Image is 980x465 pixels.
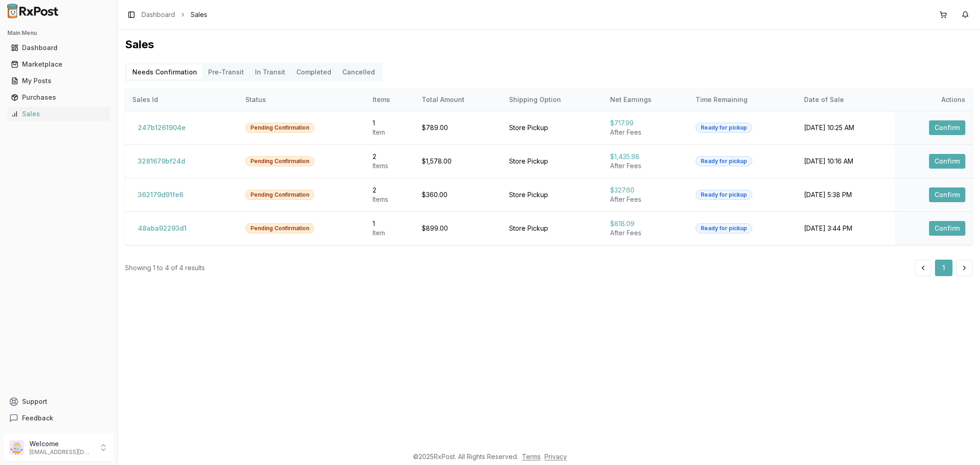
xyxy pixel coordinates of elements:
button: Cancelled [337,65,380,79]
div: 1 [373,219,407,228]
div: $899.00 [422,224,494,233]
div: Item [373,228,407,238]
div: [DATE] 3:44 PM [804,224,888,233]
div: [DATE] 10:25 AM [804,123,888,132]
div: Ready for pickup [696,123,752,133]
button: Sales [4,107,113,121]
button: Needs Confirmation [127,65,203,79]
h1: Sales [125,37,973,52]
a: Purchases [7,89,110,106]
div: After Fees [610,195,681,204]
div: Pending Confirmation [245,223,314,233]
div: Pending Confirmation [245,190,314,200]
a: My Posts [7,73,110,89]
button: 48aba92293d1 [132,221,192,236]
th: Actions [895,89,973,111]
div: Sales [11,109,106,119]
p: Welcome [29,439,93,448]
div: $1,435.98 [610,152,681,161]
div: $327.60 [610,186,681,195]
div: $360.00 [422,190,494,199]
div: 2 [373,152,407,161]
button: Dashboard [4,40,113,55]
th: Shipping Option [502,89,603,111]
div: $717.99 [610,119,681,128]
button: Feedback [4,410,113,426]
button: In Transit [249,65,291,79]
div: Pending Confirmation [245,123,314,133]
div: Item s [373,195,407,204]
button: Confirm [929,120,965,135]
div: $789.00 [422,123,494,132]
a: Privacy [544,453,567,460]
div: After Fees [610,228,681,238]
div: Pending Confirmation [245,156,314,166]
div: Store Pickup [509,123,596,132]
a: Marketplace [7,56,110,73]
div: Ready for pickup [696,156,752,166]
div: Ready for pickup [696,223,752,233]
div: Showing 1 to 4 of 4 results [125,263,205,272]
button: 3281679bf24d [132,154,191,169]
img: RxPost Logo [4,4,62,18]
div: [DATE] 5:38 PM [804,190,888,199]
button: Confirm [929,187,965,202]
div: Item s [373,161,407,170]
button: My Posts [4,74,113,88]
div: Store Pickup [509,157,596,166]
button: 362179d91fe6 [132,187,189,202]
th: Net Earnings [603,89,688,111]
button: Support [4,393,113,410]
div: [DATE] 10:16 AM [804,157,888,166]
button: Pre-Transit [203,65,249,79]
th: Time Remaining [688,89,797,111]
button: 1 [935,260,952,276]
a: Dashboard [7,40,110,56]
div: $1,578.00 [422,157,494,166]
nav: breadcrumb [142,10,207,19]
div: Dashboard [11,43,106,52]
button: Purchases [4,90,113,105]
a: Terms [522,453,541,460]
div: After Fees [610,128,681,137]
h2: Main Menu [7,29,110,37]
button: 247b1261904e [132,120,191,135]
button: Confirm [929,221,965,236]
span: Feedback [22,414,53,423]
button: Marketplace [4,57,113,72]
div: After Fees [610,161,681,170]
div: My Posts [11,76,106,85]
th: Sales Id [125,89,238,111]
button: Confirm [929,154,965,169]
button: Completed [291,65,337,79]
div: Marketplace [11,60,106,69]
p: [EMAIL_ADDRESS][DOMAIN_NAME] [29,448,93,456]
span: Sales [191,10,207,19]
div: Item [373,128,407,137]
th: Date of Sale [797,89,895,111]
div: $818.09 [610,219,681,228]
div: 1 [373,119,407,128]
a: Dashboard [142,10,175,19]
div: 2 [373,186,407,195]
a: Sales [7,106,110,122]
th: Total Amount [414,89,502,111]
img: User avatar [9,440,24,455]
th: Items [365,89,414,111]
th: Status [238,89,365,111]
div: Store Pickup [509,190,596,199]
div: Purchases [11,93,106,102]
div: Ready for pickup [696,190,752,200]
div: Store Pickup [509,224,596,233]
